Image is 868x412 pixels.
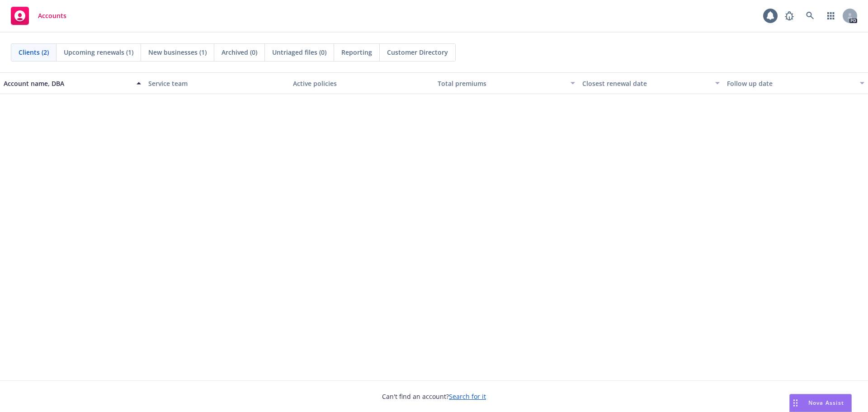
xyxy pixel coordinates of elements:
span: Clients (2) [19,47,49,57]
a: Accounts [7,3,70,28]
span: Can't find an account? [382,392,486,401]
span: Accounts [38,12,66,19]
span: Archived (0) [222,47,257,57]
button: Active policies [289,72,434,94]
button: Total premiums [434,72,579,94]
a: Search for it [449,392,486,401]
button: Nova Assist [789,394,852,412]
a: Switch app [822,7,840,25]
span: Reporting [341,47,372,57]
span: Customer Directory [387,47,448,57]
div: Follow up date [727,79,854,88]
span: Upcoming renewals (1) [64,47,133,57]
div: Total premiums [438,79,565,88]
div: Service team [148,79,286,88]
div: Closest renewal date [582,79,710,88]
a: Report a Bug [780,7,798,25]
span: Nova Assist [808,399,844,407]
div: Drag to move [790,394,801,412]
button: Follow up date [723,72,868,94]
button: Closest renewal date [579,72,723,94]
span: Untriaged files (0) [272,47,326,57]
div: Active policies [293,79,430,88]
a: Search [801,7,819,25]
button: Service team [145,72,289,94]
div: Account name, DBA [4,79,131,88]
span: New businesses (1) [148,47,207,57]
